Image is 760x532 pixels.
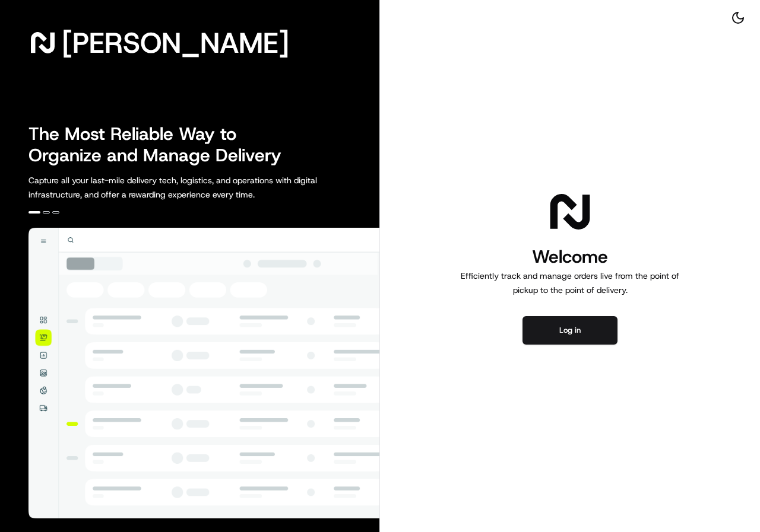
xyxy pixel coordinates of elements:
p: Efficiently track and manage orders live from the point of pickup to the point of delivery. [456,269,684,297]
img: illustration [28,228,379,518]
h2: The Most Reliable Way to Organize and Manage Delivery [28,123,294,166]
p: Capture all your last-mile delivery tech, logistics, and operations with digital infrastructure, ... [28,173,370,202]
span: [PERSON_NAME] [62,31,289,55]
button: Log in [522,316,617,345]
h1: Welcome [456,245,684,269]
